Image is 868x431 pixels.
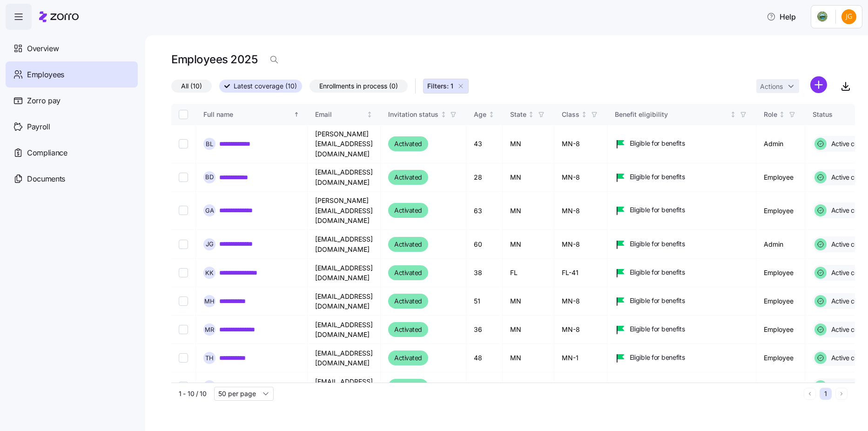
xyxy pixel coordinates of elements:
[503,287,554,316] td: MN
[427,81,453,91] span: Filters: 1
[394,381,422,392] span: Activated
[205,174,214,180] span: B D
[308,104,381,125] th: EmailNot sorted
[308,316,381,344] td: [EMAIL_ADDRESS][DOMAIN_NAME]
[756,344,805,372] td: Employee
[820,388,832,400] button: 1
[293,111,300,118] div: Sorted ascending
[804,388,816,400] button: Previous page
[756,192,805,230] td: Employee
[764,109,777,120] div: Role
[813,109,864,120] div: Status
[554,125,607,163] td: MN-8
[308,230,381,259] td: [EMAIL_ADDRESS][DOMAIN_NAME]
[181,80,202,92] span: All (10)
[6,88,138,114] a: Zorro pay
[394,296,422,307] span: Activated
[319,80,398,92] span: Enrollments in process (0)
[205,270,214,276] span: K K
[466,125,503,163] td: 43
[308,344,381,372] td: [EMAIL_ADDRESS][DOMAIN_NAME]
[308,125,381,163] td: [PERSON_NAME][EMAIL_ADDRESS][DOMAIN_NAME]
[554,230,607,259] td: MN-8
[179,173,188,182] input: Select record 2
[510,109,526,120] div: State
[759,7,803,26] button: Help
[179,240,188,249] input: Select record 4
[756,230,805,259] td: Admin
[466,344,503,372] td: 48
[503,316,554,344] td: MN
[308,163,381,192] td: [EMAIL_ADDRESS][DOMAIN_NAME]
[466,259,503,287] td: 38
[562,109,579,120] div: Class
[308,372,381,401] td: [EMAIL_ADDRESS][DOMAIN_NAME]
[27,147,67,159] span: Compliance
[756,104,805,125] th: RoleNot sorted
[554,163,607,192] td: MN-8
[767,11,796,22] span: Help
[756,316,805,344] td: Employee
[841,9,856,24] img: be28eee7940ff7541a673135d606113e
[503,125,554,163] td: MN
[179,353,188,363] input: Select record 8
[503,192,554,230] td: MN
[179,382,188,391] input: Select record 9
[205,208,214,214] span: G A
[817,11,828,22] img: Employer logo
[581,111,587,118] div: Not sorted
[394,267,422,278] span: Activated
[554,104,607,125] th: ClassNot sorted
[179,389,207,398] span: 1 - 10 / 10
[554,259,607,287] td: FL-41
[440,111,447,118] div: Not sorted
[466,104,503,125] th: AgeNot sorted
[466,163,503,192] td: 28
[756,287,805,316] td: Employee
[466,230,503,259] td: 60
[474,109,486,120] div: Age
[196,104,308,125] th: Full nameSorted ascending
[203,109,292,120] div: Full name
[466,287,503,316] td: 51
[503,163,554,192] td: MN
[394,205,422,216] span: Activated
[423,79,469,94] button: Filters: 1
[756,259,805,287] td: Employee
[394,324,422,335] span: Activated
[27,121,50,133] span: Payroll
[528,111,534,118] div: Not sorted
[630,268,685,277] span: Eligible for benefits
[835,388,848,400] button: Next page
[27,43,59,54] span: Overview
[503,259,554,287] td: FL
[466,192,503,230] td: 63
[6,166,138,192] a: Documents
[630,172,685,182] span: Eligible for benefits
[179,139,188,148] input: Select record 1
[206,141,213,147] span: B L
[630,296,685,305] span: Eligible for benefits
[615,109,728,120] div: Benefit eligibility
[810,76,827,93] svg: add icon
[466,316,503,344] td: 36
[6,140,138,166] a: Compliance
[630,353,685,362] span: Eligible for benefits
[630,139,685,148] span: Eligible for benefits
[206,241,214,247] span: J G
[756,163,805,192] td: Employee
[503,104,554,125] th: StateNot sorted
[6,35,138,61] a: Overview
[308,259,381,287] td: [EMAIL_ADDRESS][DOMAIN_NAME]
[554,372,607,401] td: MN-8
[205,355,214,361] span: T H
[308,192,381,230] td: [PERSON_NAME][EMAIL_ADDRESS][DOMAIN_NAME]
[394,239,422,250] span: Activated
[27,95,61,107] span: Zorro pay
[630,239,685,249] span: Eligible for benefits
[630,205,685,215] span: Eligible for benefits
[394,352,422,364] span: Activated
[756,372,805,401] td: Employee
[381,104,466,125] th: Invitation statusNot sorted
[730,111,736,118] div: Not sorted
